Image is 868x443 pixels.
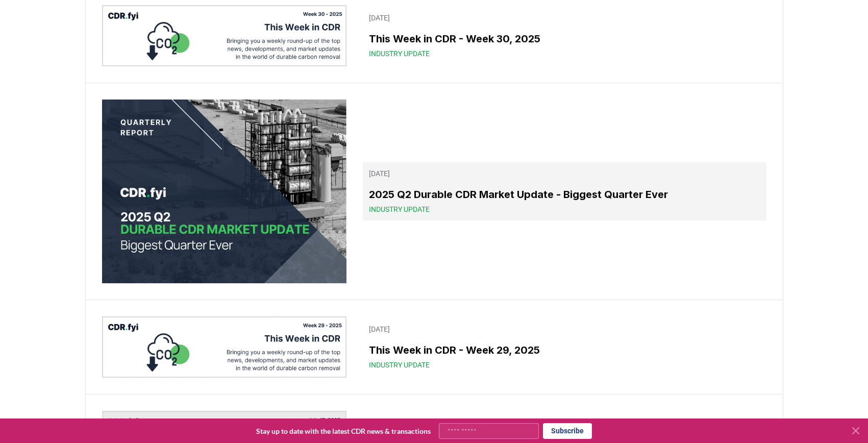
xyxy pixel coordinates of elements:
img: This Week in CDR - Week 29, 2025 blog post image [102,316,347,378]
p: [DATE] [369,168,760,179]
h3: This Week in CDR - Week 30, 2025 [369,31,760,46]
p: [DATE] [369,324,760,334]
a: [DATE]2025 Q2 Durable CDR Market Update - Biggest Quarter EverIndustry Update [363,162,766,220]
span: Industry Update [369,360,430,370]
a: [DATE]This Week in CDR - Week 30, 2025Industry Update [363,7,766,65]
span: Industry Update [369,48,430,59]
span: Industry Update [369,204,430,214]
h3: 2025 Q2 Durable CDR Market Update - Biggest Quarter Ever [369,187,760,202]
h3: This Week in CDR - Week 29, 2025 [369,342,760,358]
p: [DATE] [369,13,760,23]
a: [DATE]This Week in CDR - Week 29, 2025Industry Update [363,318,766,376]
img: This Week in CDR - Week 30, 2025 blog post image [102,5,347,66]
img: 2025 Q2 Durable CDR Market Update - Biggest Quarter Ever blog post image [102,100,347,283]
